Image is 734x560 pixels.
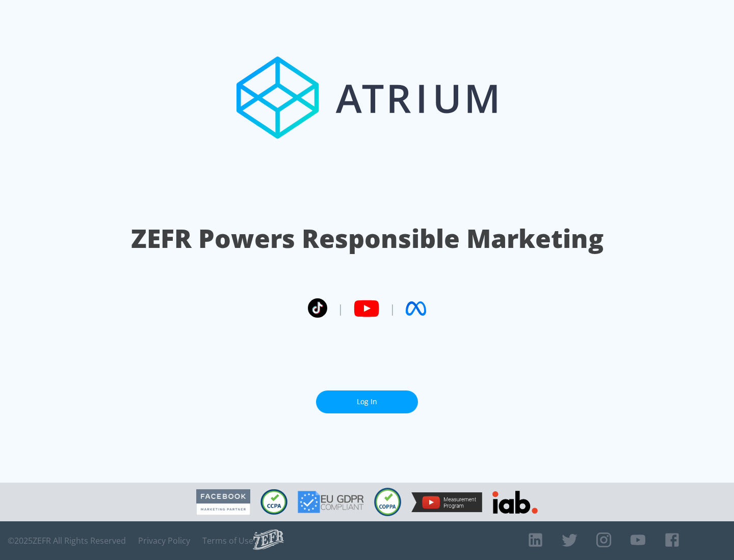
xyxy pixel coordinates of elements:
span: | [389,301,396,316]
span: | [337,301,344,316]
a: Privacy Policy [138,536,190,546]
h1: ZEFR Powers Responsible Marketing [131,221,604,256]
img: COPPA Compliant [374,488,401,516]
a: Log In [316,390,418,413]
img: YouTube Measurement Program [411,492,482,512]
img: Facebook Marketing Partner [196,489,250,515]
img: CCPA Compliant [260,489,287,515]
a: Terms of Use [202,536,253,546]
img: GDPR Compliant [298,491,364,513]
img: IAB [492,491,538,514]
span: © 2025 ZEFR All Rights Reserved [8,536,126,546]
